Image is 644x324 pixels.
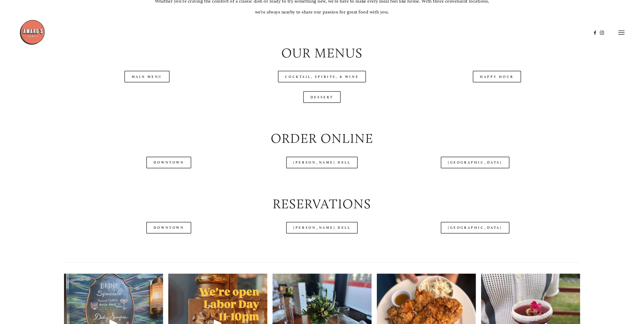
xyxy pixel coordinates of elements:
[19,19,45,45] img: Amaro's Table
[64,129,580,148] h2: Order Online
[441,222,510,234] a: [GEOGRAPHIC_DATA]
[64,195,580,213] h2: Reservations
[286,157,358,168] a: [PERSON_NAME] Dell
[146,222,191,234] a: Downtown
[278,71,366,83] a: Cocktail, Spirits, & Wine
[286,222,358,234] a: [PERSON_NAME] Dell
[124,71,170,83] a: Main Menu
[473,71,521,83] a: Happy Hour
[303,91,341,103] a: Dessert
[146,157,191,168] a: Downtown
[441,157,510,168] a: [GEOGRAPHIC_DATA]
